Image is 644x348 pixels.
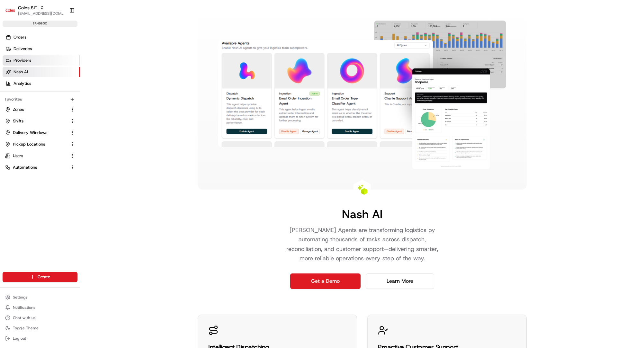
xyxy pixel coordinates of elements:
[5,141,67,147] a: Pickup Locations
[218,21,506,169] img: Nash AI Dashboard
[3,44,80,54] a: Deliveries
[13,295,27,300] span: Settings
[22,68,81,73] div: We're available if you need us!
[5,153,67,159] a: Users
[61,93,103,100] span: API Documentation
[18,4,37,11] button: Coles SIT
[4,91,52,102] a: 📗Knowledge Base
[3,303,77,312] button: Notifications
[366,273,434,289] a: Learn More
[3,334,77,343] button: Log out
[13,107,24,112] span: Zones
[13,130,47,136] span: Delivery Windows
[13,336,26,341] span: Log out
[13,81,31,86] span: Analytics
[5,165,67,170] a: Automations
[6,6,19,19] img: Nash
[13,315,36,320] span: Chat with us!
[5,118,67,124] a: Shifts
[357,184,367,195] img: Nash AI Logo
[6,94,12,99] div: 📗
[3,272,77,282] button: Create
[5,107,67,112] a: Zones
[3,67,80,77] a: Nash AI
[6,26,117,36] p: Welcome 👋
[64,109,78,114] span: Pylon
[3,32,80,42] a: Orders
[13,46,32,52] span: Deliveries
[45,109,78,114] a: Powered byPylon
[3,162,77,173] button: Automations
[3,21,77,27] div: sandbox
[54,94,59,99] div: 💻
[13,141,45,147] span: Pickup Locations
[52,91,106,102] a: 💻API Documentation
[13,153,23,159] span: Users
[3,139,77,149] button: Pickup Locations
[22,61,105,68] div: Start new chat
[3,151,77,161] button: Users
[13,69,28,75] span: Nash AI
[13,326,39,331] span: Toggle Theme
[6,61,18,73] img: 1736555255976-a54dd68f-1ca7-489b-9aae-adbdc363a1c4
[3,324,77,333] button: Toggle Theme
[3,128,77,138] button: Delivery Windows
[5,5,15,15] img: Coles SIT
[3,116,77,126] button: Shifts
[3,78,80,89] a: Analytics
[13,34,26,40] span: Orders
[3,94,77,104] div: Favorites
[3,313,77,322] button: Chat with us!
[280,226,444,263] p: [PERSON_NAME] Agents are transforming logistics by automating thousands of tasks across dispatch,...
[13,165,37,170] span: Automations
[18,11,64,16] button: [EMAIL_ADDRESS][DOMAIN_NAME]
[38,274,50,280] span: Create
[109,63,117,71] button: Start new chat
[3,293,77,302] button: Settings
[13,58,31,63] span: Providers
[13,118,23,124] span: Shifts
[17,41,106,48] input: Clear
[5,130,67,136] a: Delivery Windows
[342,208,382,220] h1: Nash AI
[13,305,35,310] span: Notifications
[3,104,77,115] button: Zones
[13,93,49,100] span: Knowledge Base
[290,273,361,289] a: Get a Demo
[3,3,67,18] button: Coles SITColes SIT[EMAIL_ADDRESS][DOMAIN_NAME]
[3,55,80,66] a: Providers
